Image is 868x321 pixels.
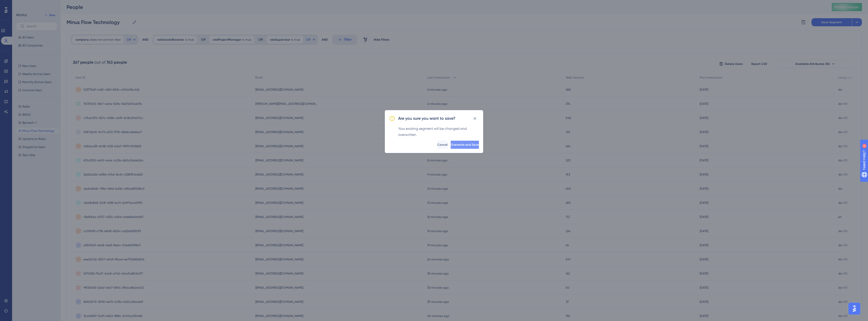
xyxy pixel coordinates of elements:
iframe: UserGuiding AI Assistant Launcher [847,301,862,316]
div: 4 [35,3,37,7]
div: Your existing segment will be changed and overwritten. [398,126,479,138]
span: Overwrite and Save [451,143,479,147]
span: Cancel [437,143,448,147]
h2: Are you sure you want to save? [398,115,455,121]
span: Need Help? [12,1,32,7]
